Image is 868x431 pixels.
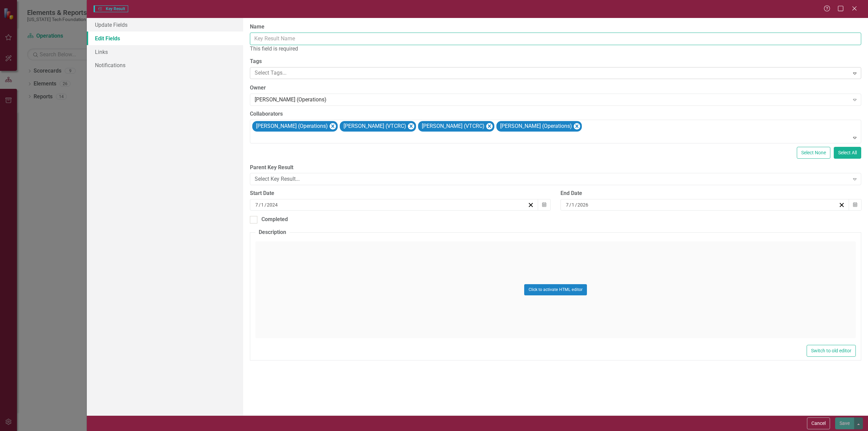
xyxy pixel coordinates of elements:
div: End Date [560,190,861,197]
div: Remove Carrie Woodring (Operations) [574,123,580,130]
a: Notifications [87,58,243,72]
label: Name [250,23,264,31]
div: Start Date [250,190,551,197]
div: Remove Matt Miller (Operations) [330,123,336,130]
button: Save [835,417,854,429]
a: Edit Fields [87,32,243,45]
div: [PERSON_NAME] (VTCRC) [341,121,407,131]
label: Parent Key Result [250,164,861,172]
button: Click to activate HTML editor [524,284,587,295]
div: [PERSON_NAME] (Operations) [254,121,329,131]
a: Update Fields [87,18,243,32]
button: Switch to old editor [807,345,856,357]
label: Tags [250,58,861,65]
legend: Description [255,229,290,236]
button: Select All [834,147,861,159]
button: Cancel [807,417,830,429]
span: Key Result [94,5,128,12]
input: Key Result Name [250,33,861,45]
div: Select Key Result... [255,175,849,183]
div: [PERSON_NAME] (Operations) [255,96,849,104]
span: / [569,202,571,208]
label: Owner [250,84,861,92]
div: [PERSON_NAME] (VTCRC) [420,121,486,131]
span: / [259,202,261,208]
div: Completed [261,216,288,223]
span: / [575,202,577,208]
div: Remove Pat Morris (VTCRC) [408,123,414,130]
div: This field is required [250,45,861,53]
span: / [264,202,267,208]
div: Remove Eddie Williams (VTCRC) [486,123,493,130]
a: Links [87,45,243,59]
label: Collaborators [250,110,861,118]
button: Select None [797,147,830,159]
div: [PERSON_NAME] (Operations) [498,121,573,131]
